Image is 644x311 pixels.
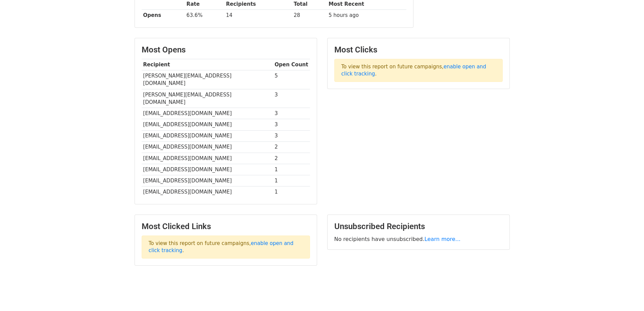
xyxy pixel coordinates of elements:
td: 5 hours ago [327,10,406,21]
th: Opens [142,10,185,21]
td: 2 [273,153,310,164]
th: Recipient [142,59,273,70]
td: 28 [292,10,327,21]
td: [EMAIL_ADDRESS][DOMAIN_NAME] [142,164,273,175]
h3: Most Opens [142,45,310,55]
td: [EMAIL_ADDRESS][DOMAIN_NAME] [142,175,273,186]
td: 3 [273,108,310,119]
p: To view this report on future campaigns, . [142,236,310,259]
iframe: Chat Widget [610,279,644,311]
td: 1 [273,164,310,175]
td: 1 [273,186,310,198]
td: [EMAIL_ADDRESS][DOMAIN_NAME] [142,130,273,141]
h3: Unsubscribed Recipients [334,222,503,231]
h3: Most Clicks [334,45,503,55]
td: [PERSON_NAME][EMAIL_ADDRESS][DOMAIN_NAME] [142,70,273,89]
td: 1 [273,175,310,186]
p: To view this report on future campaigns, . [334,59,503,82]
td: 3 [273,119,310,130]
td: 63.6% [185,10,224,21]
td: [EMAIL_ADDRESS][DOMAIN_NAME] [142,153,273,164]
td: [EMAIL_ADDRESS][DOMAIN_NAME] [142,119,273,130]
td: [EMAIL_ADDRESS][DOMAIN_NAME] [142,141,273,153]
td: [EMAIL_ADDRESS][DOMAIN_NAME] [142,108,273,119]
td: [EMAIL_ADDRESS][DOMAIN_NAME] [142,186,273,198]
a: Learn more... [425,236,461,242]
td: 3 [273,89,310,108]
div: 聊天小组件 [610,279,644,311]
h3: Most Clicked Links [142,222,310,231]
a: enable open and click tracking [149,240,294,253]
td: [PERSON_NAME][EMAIL_ADDRESS][DOMAIN_NAME] [142,89,273,108]
p: No recipients have unsubscribed. [334,236,503,243]
td: 3 [273,130,310,141]
td: 14 [224,10,292,21]
td: 2 [273,141,310,153]
th: Open Count [273,59,310,70]
td: 5 [273,70,310,89]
